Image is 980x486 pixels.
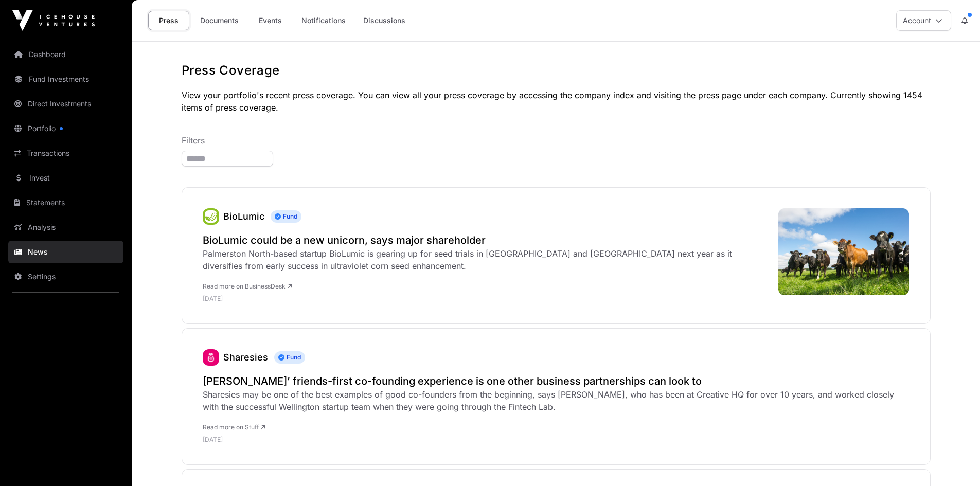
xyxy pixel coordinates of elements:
p: [DATE] [203,295,768,303]
a: Sharesies [203,349,219,366]
span: Fund [271,210,301,223]
a: Discussions [357,11,412,30]
a: [PERSON_NAME]’ friends-first co-founding experience is one other business partnerships can look to [203,374,910,388]
p: [DATE] [203,436,910,444]
a: Statements [8,191,123,214]
a: Portfolio [8,117,123,140]
a: BioLumic could be a new unicorn, says major shareholder [203,233,768,247]
button: Account [896,10,951,31]
a: Fund Investments [8,68,123,91]
span: Fund [274,351,305,364]
a: Direct Investments [8,93,123,115]
a: Read more on Stuff [203,423,265,431]
a: Sharesies [223,352,268,363]
a: Analysis [8,216,123,239]
img: Landscape-shot-of-cows-of-farm-L.jpg [778,208,910,295]
div: Palmerston North-based startup BioLumic is gearing up for seed trials in [GEOGRAPHIC_DATA] and [G... [203,247,768,272]
img: Icehouse Ventures Logo [12,10,95,31]
iframe: Chat Widget [929,437,980,486]
p: Filters [182,134,931,147]
a: Press [148,11,189,30]
a: News [8,241,123,263]
img: sharesies_logo.jpeg [203,349,219,366]
a: Notifications [295,11,352,30]
h1: Press Coverage [182,62,931,79]
a: BioLumic [223,211,264,222]
a: Events [250,11,291,30]
img: 0_ooS1bY_400x400.png [203,208,219,225]
a: Dashboard [8,43,123,66]
a: Invest [8,167,123,189]
a: Documents [193,11,245,30]
a: BioLumic [203,208,219,225]
p: View your portfolio's recent press coverage. You can view all your press coverage by accessing th... [182,89,931,114]
a: Transactions [8,142,123,165]
a: Settings [8,265,123,288]
a: Read more on BusinessDesk [203,282,292,290]
div: Sharesies may be one of the best examples of good co-founders from the beginning, says [PERSON_NA... [203,388,910,413]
